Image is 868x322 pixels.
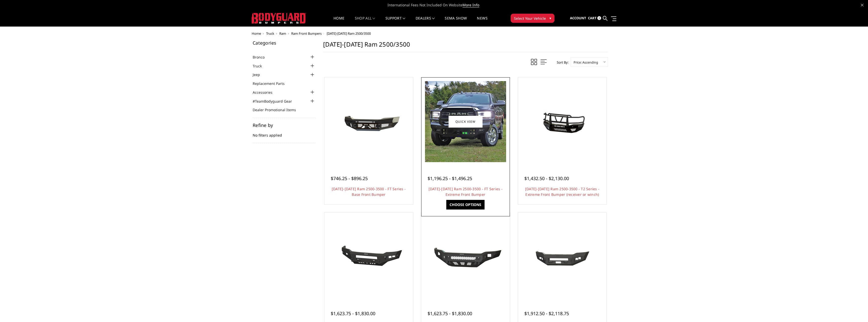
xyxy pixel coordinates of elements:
[323,41,608,52] h1: [DATE]-[DATE] Ram 2500/3500
[332,186,406,197] a: [DATE]-[DATE] Ram 2500-3500 - FT Series - Base Front Bumper
[522,103,603,141] img: 2019-2025 Ram 2500-3500 - T2 Series - Extreme Front Bumper (receiver or winch)
[429,186,503,197] a: [DATE]-[DATE] Ram 2500-3500 - FT Series - Extreme Front Bumper
[449,116,483,127] a: Quick view
[253,123,316,127] h5: Refine by
[519,79,605,165] a: 2019-2025 Ram 2500-3500 - T2 Series - Extreme Front Bumper (receiver or winch) 2019-2025 Ram 2500...
[428,175,472,181] span: $1,196.25 - $1,496.25
[446,200,485,210] a: Choose Options
[843,298,868,322] iframe: Chat Widget
[266,31,274,36] a: Truck
[253,54,271,60] a: Bronco
[334,16,344,26] a: Home
[514,16,546,21] span: Select Your Vehicle
[355,16,375,26] a: shop all
[331,310,375,316] span: $1,623.75 - $1,830.00
[253,81,291,86] a: Replacement Parts
[522,239,603,275] img: 2019-2025 Ram 2500-3500 - A2 Series- Base Front Bumper (winch mount)
[416,16,435,26] a: Dealers
[597,16,601,20] span: 0
[326,214,412,300] a: 2019-2024 Ram 2500-3500 - A2L Series - Base Front Bumper (Non-Winch)
[422,214,509,300] a: 2019-2025 Ram 2500-3500 - Freedom Series - Base Front Bumper (non-winch) 2019-2025 Ram 2500-3500 ...
[588,11,601,25] a: Cart 0
[253,72,266,77] a: Jeep
[327,31,371,36] span: [DATE]-[DATE] Ram 2500/3500
[425,81,506,162] img: 2019-2025 Ram 2500-3500 - FT Series - Extreme Front Bumper
[588,16,597,20] span: Cart
[524,175,569,181] span: $1,432.50 - $2,130.00
[253,63,268,69] a: Truck
[326,79,412,165] a: 2019-2025 Ram 2500-3500 - FT Series - Base Front Bumper
[253,107,302,112] a: Dealer Promotional Items
[445,16,467,26] a: SEMA Show
[570,11,586,25] a: Account
[519,214,605,300] a: 2019-2025 Ram 2500-3500 - A2 Series- Base Front Bumper (winch mount)
[428,310,472,316] span: $1,623.75 - $1,830.00
[463,3,479,8] a: More Info
[554,59,568,66] label: Sort By:
[253,90,279,95] a: Accessories
[331,175,368,181] span: $746.25 - $896.25
[570,16,586,20] span: Account
[477,16,487,26] a: News
[549,15,551,21] span: ▾
[291,31,322,36] a: Ram Front Bumpers
[252,31,261,36] a: Home
[425,238,506,276] img: 2019-2025 Ram 2500-3500 - Freedom Series - Base Front Bumper (non-winch)
[328,238,409,276] img: 2019-2024 Ram 2500-3500 - A2L Series - Base Front Bumper (Non-Winch)
[279,31,286,36] a: Ram
[422,79,509,165] a: 2019-2025 Ram 2500-3500 - FT Series - Extreme Front Bumper 2019-2025 Ram 2500-3500 - FT Series - ...
[525,186,599,197] a: [DATE]-[DATE] Ram 2500-3500 - T2 Series - Extreme Front Bumper (receiver or winch)
[385,16,405,26] a: Support
[253,123,316,143] div: No filters applied
[252,13,306,24] img: BODYGUARD BUMPERS
[511,14,555,23] button: Select Your Vehicle
[253,41,316,45] h5: Categories
[328,103,409,141] img: 2019-2025 Ram 2500-3500 - FT Series - Base Front Bumper
[253,99,298,104] a: #TeamBodyguard Gear
[524,310,569,316] span: $1,912.50 - $2,118.75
